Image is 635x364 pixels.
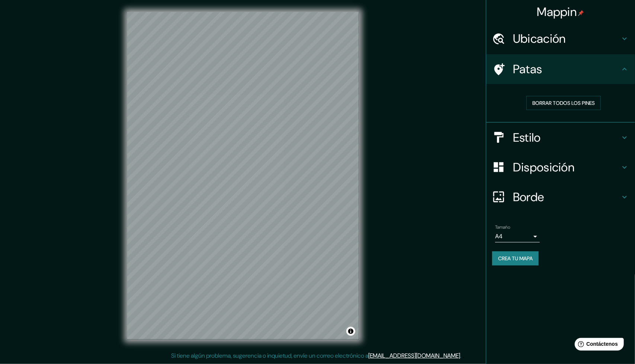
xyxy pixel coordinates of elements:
font: Tamaño [495,224,510,230]
font: . [462,351,464,360]
button: Borrar todos los pines [526,96,601,110]
div: Ubicación [486,24,635,54]
font: Borde [513,189,544,205]
font: Crea tu mapa [498,255,533,262]
div: Estilo [486,123,635,152]
div: Patas [486,54,635,84]
font: . [460,352,461,360]
button: Crea tu mapa [492,251,539,265]
canvas: Mapa [127,12,359,339]
font: Estilo [513,130,541,145]
div: Borde [486,182,635,212]
font: Patas [513,61,542,77]
font: Mappin [537,4,577,20]
font: Borrar todos los pines [532,100,595,106]
div: Disposición [486,152,635,182]
div: A4 [495,231,540,242]
font: Disposición [513,160,574,175]
iframe: Lanzador de widgets de ayuda [569,335,627,356]
font: A4 [495,232,503,240]
a: [EMAIL_ADDRESS][DOMAIN_NAME] [368,352,460,360]
img: pin-icon.png [578,10,584,16]
font: . [461,351,462,360]
button: Activar o desactivar atribución [346,327,355,336]
font: Si tiene algún problema, sugerencia o inquietud, envíe un correo electrónico a [171,352,368,360]
font: Ubicación [513,31,566,46]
